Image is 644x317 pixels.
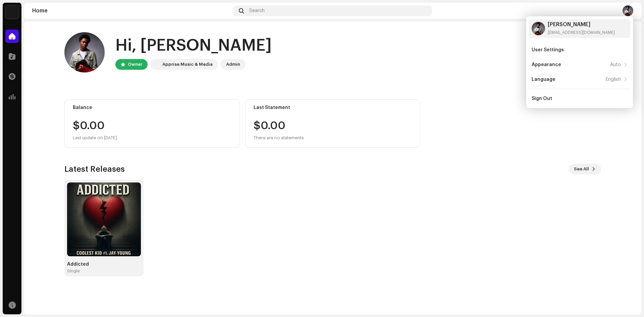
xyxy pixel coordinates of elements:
div: Admin [226,60,240,68]
div: [EMAIL_ADDRESS][DOMAIN_NAME] [548,30,615,35]
div: [PERSON_NAME] [548,22,615,27]
img: 9f678b3a-7672-4cbf-9add-149dcc6e41a3 [532,22,545,35]
div: Last update on [DATE] [73,134,231,142]
div: Single [67,268,80,274]
img: 9f678b3a-7672-4cbf-9add-149dcc6e41a3 [64,32,105,72]
div: Addicted [67,262,141,267]
re-o-card-value: Balance [64,99,240,148]
img: 9f678b3a-7672-4cbf-9add-149dcc6e41a3 [623,5,633,16]
img: 1c16f3de-5afb-4452-805d-3f3454e20b1b [5,5,19,19]
div: English [606,77,621,82]
div: Sign Out [532,96,552,101]
span: Search [249,8,265,13]
div: Apprise Music & Media [162,60,213,68]
re-m-nav-item: Sign Out [529,92,630,105]
re-m-nav-item: Appearance [529,58,630,71]
div: User Settings [532,47,564,53]
div: Language [532,77,555,82]
button: See All [569,164,601,174]
re-m-nav-item: Language [529,73,630,86]
span: See All [574,162,589,176]
div: Balance [73,105,231,110]
re-m-nav-item: User Settings [529,43,630,57]
re-o-card-value: Last Statement [245,99,421,148]
h3: Latest Releases [64,164,125,174]
div: Last Statement [254,105,412,110]
div: Owner [128,60,142,68]
img: 1c16f3de-5afb-4452-805d-3f3454e20b1b [152,60,160,68]
div: There are no statements [254,134,304,142]
div: Hi, [PERSON_NAME] [115,35,272,56]
img: b854a58f-9e47-437b-a41c-8df5f83d5cfb [67,182,141,256]
div: Home [32,8,231,13]
div: Appearance [532,62,561,67]
div: Auto [610,62,621,67]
